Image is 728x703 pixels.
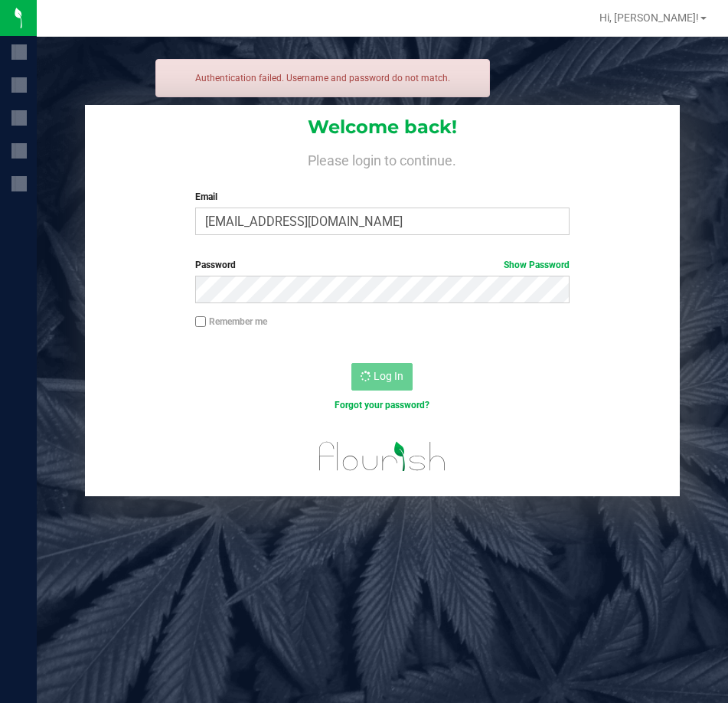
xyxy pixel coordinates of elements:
input: Remember me [195,316,206,327]
a: Show Password [504,260,570,270]
h1: Welcome back! [85,117,681,137]
label: Remember me [195,315,267,329]
label: Email [195,190,569,204]
span: Password [195,260,236,270]
span: Hi, [PERSON_NAME]! [599,11,699,24]
img: flourish_logo.svg [308,429,456,484]
a: Forgot your password? [335,400,429,410]
div: Authentication failed. Username and password do not match. [155,59,490,97]
button: Log In [351,363,413,391]
h4: Please login to continue. [85,150,681,168]
span: Log In [374,370,403,382]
